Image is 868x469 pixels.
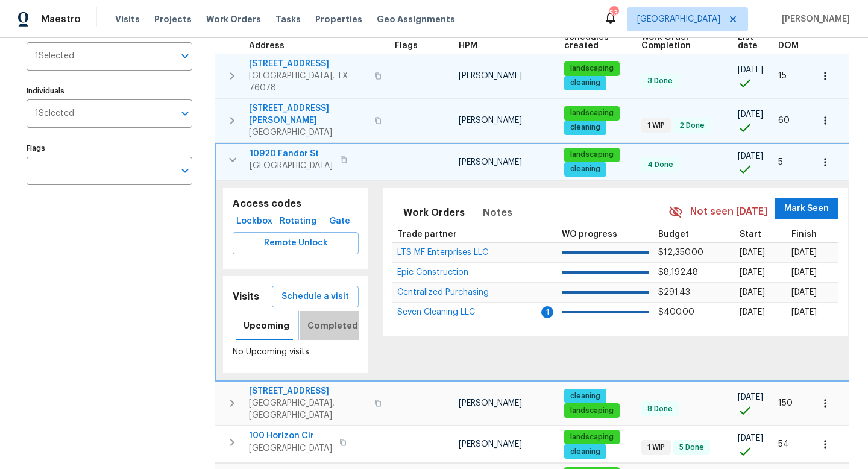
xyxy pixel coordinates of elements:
[397,230,457,239] span: Trade partner
[177,105,193,122] button: Open
[738,393,763,401] span: [DATE]
[249,442,332,455] span: [GEOGRAPHIC_DATA]
[35,51,74,61] span: 1 Selected
[643,76,678,86] span: 3 Done
[690,205,767,219] span: Not seen [DATE]
[643,160,678,170] span: 4 Done
[41,13,81,25] span: Maestro
[658,230,689,239] span: Budget
[397,249,488,256] a: LTS MF Enterprises LLC
[778,116,790,125] span: 60
[281,214,315,229] span: Rotating
[115,13,140,25] span: Visits
[791,268,817,277] span: [DATE]
[307,318,358,333] span: Completed
[325,214,354,229] span: Gate
[377,13,455,25] span: Geo Assignments
[738,434,763,442] span: [DATE]
[658,308,694,316] span: $400.00
[675,121,709,131] span: 2 Done
[562,230,617,239] span: WO progress
[249,397,367,421] span: [GEOGRAPHIC_DATA], [GEOGRAPHIC_DATA]
[272,286,359,308] button: Schedule a visit
[778,72,787,80] span: 15
[565,391,605,401] span: cleaning
[397,268,468,277] span: Epic Construction
[177,162,193,179] button: Open
[675,442,709,453] span: 5 Done
[658,268,698,277] span: $8,192.48
[233,198,359,210] h5: Access codes
[177,48,193,65] button: Open
[249,70,367,94] span: [GEOGRAPHIC_DATA], TX 76078
[249,58,367,70] span: [STREET_ADDRESS]
[459,399,522,408] span: [PERSON_NAME]
[740,248,765,257] span: [DATE]
[784,201,829,216] span: Mark Seen
[249,385,367,397] span: [STREET_ADDRESS]
[609,7,618,19] div: 53
[637,13,720,25] span: [GEOGRAPHIC_DATA]
[233,291,259,303] h5: Visits
[565,406,618,416] span: landscaping
[320,210,359,233] button: Gate
[459,158,522,166] span: [PERSON_NAME]
[242,236,349,251] span: Remote Unlock
[459,116,522,125] span: [PERSON_NAME]
[35,109,74,119] span: 1 Selected
[778,42,799,50] span: DOM
[27,87,192,95] label: Individuals
[483,204,512,221] span: Notes
[740,230,761,239] span: Start
[791,230,817,239] span: Finish
[738,110,763,119] span: [DATE]
[250,148,333,160] span: 10920 Fandor St
[206,13,261,25] span: Work Orders
[643,121,670,131] span: 1 WIP
[777,13,850,25] span: [PERSON_NAME]
[249,430,332,442] span: 100 Horizon Cir
[237,214,271,229] span: Lockbox
[459,440,522,449] span: [PERSON_NAME]
[459,42,477,50] span: HPM
[249,42,285,50] span: Address
[791,288,817,297] span: [DATE]
[27,145,192,152] label: Flags
[565,78,605,88] span: cleaning
[565,122,605,133] span: cleaning
[775,198,838,220] button: Mark Seen
[740,268,765,277] span: [DATE]
[397,269,468,276] a: Epic Construction
[275,15,301,24] span: Tasks
[565,63,618,74] span: landscaping
[565,447,605,457] span: cleaning
[244,318,289,333] span: Upcoming
[738,33,758,50] span: List date
[738,66,763,74] span: [DATE]
[276,210,320,233] button: Rotating
[565,164,605,174] span: cleaning
[738,152,763,160] span: [DATE]
[658,288,690,297] span: $291.43
[791,248,817,257] span: [DATE]
[740,288,765,297] span: [DATE]
[641,33,717,50] span: Work Order Completion
[397,289,489,296] a: Centralized Purchasing
[397,308,475,316] span: Seven Cleaning LLC
[565,432,618,442] span: landscaping
[233,232,359,254] button: Remote Unlock
[249,127,367,139] span: [GEOGRAPHIC_DATA]
[233,346,359,359] p: No Upcoming visits
[643,404,678,414] span: 8 Done
[541,306,553,318] span: 1
[565,108,618,118] span: landscaping
[778,158,783,166] span: 5
[250,160,333,172] span: [GEOGRAPHIC_DATA]
[778,399,793,408] span: 150
[778,440,789,449] span: 54
[249,102,367,127] span: [STREET_ADDRESS][PERSON_NAME]
[397,288,489,297] span: Centralized Purchasing
[281,289,349,304] span: Schedule a visit
[565,150,618,160] span: landscaping
[643,442,670,453] span: 1 WIP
